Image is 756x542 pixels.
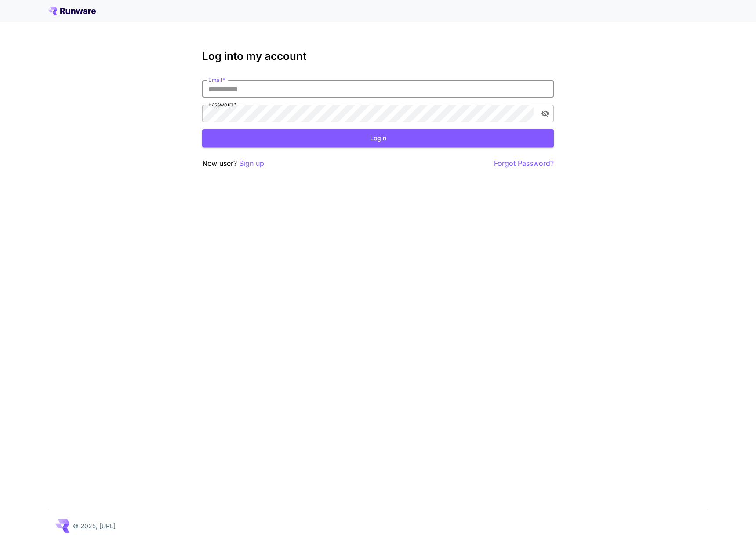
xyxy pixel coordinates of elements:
button: toggle password visibility [537,106,553,121]
p: © 2025, [URL] [73,521,116,531]
label: Email [208,76,225,84]
label: Password [208,101,236,108]
h3: Log into my account [202,50,554,62]
button: Login [202,129,554,147]
button: Forgot Password? [494,158,554,169]
p: New user? [202,158,264,169]
button: Sign up [239,158,264,169]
